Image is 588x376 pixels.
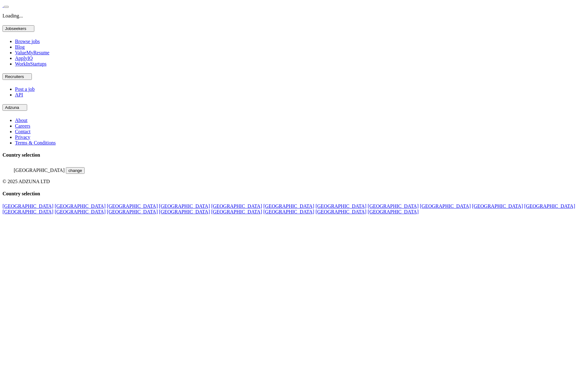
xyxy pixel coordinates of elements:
[15,56,33,61] a: ApplyIQ
[55,209,105,214] a: [GEOGRAPHIC_DATA]
[15,50,49,55] a: ValueMyResume
[5,74,24,79] span: Recruiters
[211,209,262,214] a: [GEOGRAPHIC_DATA]
[20,106,25,109] img: toggle icon
[107,203,158,209] a: [GEOGRAPHIC_DATA]
[472,203,523,209] a: [GEOGRAPHIC_DATA]
[15,129,31,134] a: Contact
[159,203,210,209] a: [GEOGRAPHIC_DATA]
[15,134,30,140] a: Privacy
[15,118,27,123] a: About
[2,209,53,214] a: [GEOGRAPHIC_DATA]
[211,203,262,209] a: [GEOGRAPHIC_DATA]
[2,164,12,172] img: US flag
[14,168,65,173] span: [GEOGRAPHIC_DATA]
[55,203,105,209] a: [GEOGRAPHIC_DATA]
[159,209,210,214] a: [GEOGRAPHIC_DATA]
[15,140,56,145] a: Terms & Conditions
[15,86,35,92] a: Post a job
[420,203,471,209] a: [GEOGRAPHIC_DATA]
[368,203,419,209] a: [GEOGRAPHIC_DATA]
[66,167,85,174] button: change
[4,6,9,8] button: Toggle main navigation menu
[15,61,47,66] a: WorkInStartups
[15,39,40,44] a: Browse jobs
[368,209,419,214] a: [GEOGRAPHIC_DATA]
[263,209,314,214] a: [GEOGRAPHIC_DATA]
[5,26,26,31] span: Jobseekers
[5,105,19,110] span: Adzuna
[15,44,25,50] a: Blog
[263,203,314,209] a: [GEOGRAPHIC_DATA]
[25,75,29,78] img: toggle icon
[524,203,575,209] a: [GEOGRAPHIC_DATA]
[2,179,586,184] div: © 2025 ADZUNA LTD
[316,209,366,214] a: [GEOGRAPHIC_DATA]
[316,203,366,209] a: [GEOGRAPHIC_DATA]
[15,92,23,97] a: API
[107,209,158,214] a: [GEOGRAPHIC_DATA]
[2,13,586,19] div: Loading...
[27,27,32,30] img: toggle icon
[2,203,53,209] a: [GEOGRAPHIC_DATA]
[2,152,586,158] h4: Country selection
[15,123,30,129] a: Careers
[2,191,586,197] h4: Country selection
